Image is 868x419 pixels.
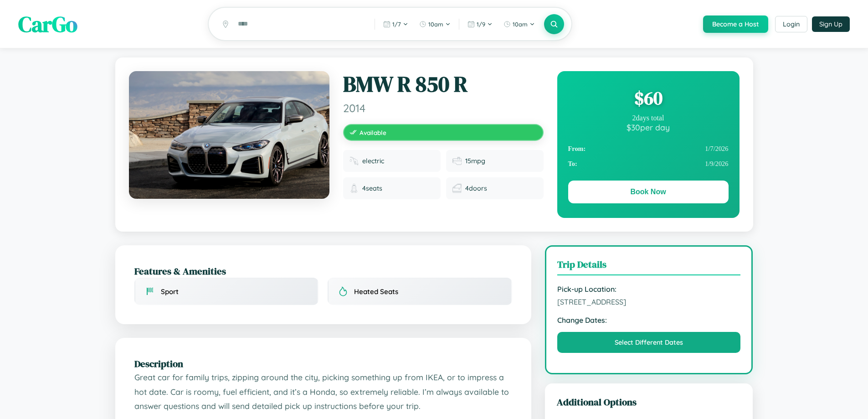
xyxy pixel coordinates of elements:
button: 10am [499,17,539,31]
img: Seats [349,184,359,193]
button: Become a Host [703,16,768,33]
span: 10am [428,21,443,28]
span: Sport [161,287,179,296]
p: Great car for family trips, zipping around the city, picking something up from IKEA, or to impres... [134,370,512,414]
h2: Description [134,357,512,370]
img: Fuel type [349,156,359,166]
span: 15 mpg [465,157,485,165]
span: 10am [513,21,528,28]
img: Fuel efficiency [452,156,462,166]
span: 1 / 9 [477,21,485,28]
div: 2 days total [568,114,729,122]
div: 1 / 9 / 2026 [568,156,729,171]
h2: Features & Amenities [134,264,512,278]
button: Book Now [568,181,729,203]
img: BMW R 850 R 2014 [129,71,329,199]
span: 4 doors [465,184,487,192]
button: Select Different Dates [557,332,741,353]
div: $ 30 per day [568,122,729,132]
strong: Pick-up Location: [557,285,741,294]
span: Heated Seats [354,287,398,296]
span: [STREET_ADDRESS] [557,297,741,306]
strong: Change Dates: [557,316,741,325]
h3: Trip Details [557,258,741,275]
button: 1/9 [463,17,497,31]
button: Login [775,16,807,32]
strong: To: [568,160,577,168]
img: Doors [452,184,462,193]
button: 1/7 [379,17,413,31]
div: 1 / 7 / 2026 [568,141,729,156]
button: 10am [415,17,455,31]
span: 1 / 7 [392,21,401,28]
span: Available [360,129,386,136]
strong: From: [568,145,586,153]
span: electric [362,157,384,165]
h1: BMW R 850 R [343,71,544,98]
div: $ 60 [568,86,729,110]
h3: Additional Options [557,395,741,409]
span: CarGo [18,9,77,39]
button: Sign Up [812,16,850,32]
span: 4 seats [362,184,382,192]
span: 2014 [343,101,544,115]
